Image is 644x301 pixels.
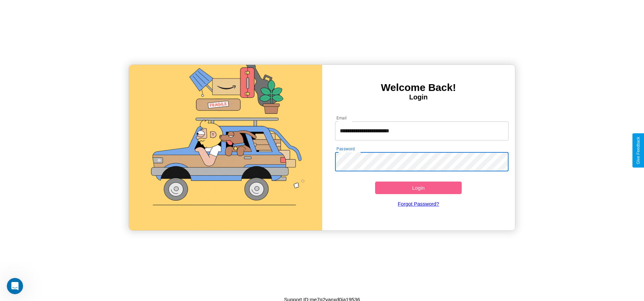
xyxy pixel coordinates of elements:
div: Give Feedback [636,137,641,164]
a: Forgot Password? [332,194,505,213]
label: Password [336,146,354,152]
label: Email [336,115,347,121]
button: Login [375,182,462,194]
img: gif [129,65,322,230]
h4: Login [322,93,515,101]
iframe: Intercom live chat [7,278,23,294]
h3: Welcome Back! [322,82,515,93]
